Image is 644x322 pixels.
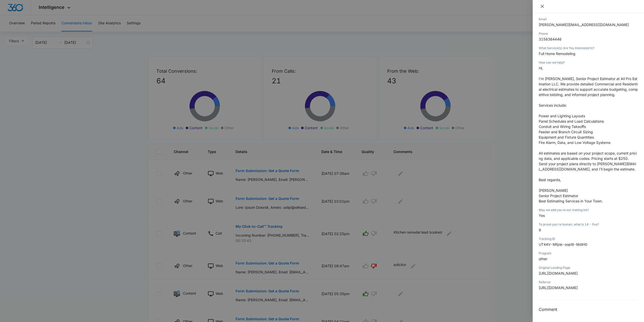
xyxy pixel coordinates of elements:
span: Send your project plans directly to [PERSON_NAME][EMAIL_ADDRESS][DOMAIN_NAME], and I’ll begin the... [539,162,636,171]
span: [PERSON_NAME][EMAIL_ADDRESS][DOMAIN_NAME] [539,23,629,27]
span: Yes [539,213,545,218]
div: Original Landing Page [539,266,638,270]
span: Best Estimating Services in Your Town. [539,199,603,203]
div: Tracking ID [539,237,638,241]
span: [URL][DOMAIN_NAME] [539,271,578,275]
div: To prove you're human, what is 14 - five? [539,222,638,227]
button: Close [539,4,546,9]
span: other [539,257,547,261]
span: UT44V-Mfple-oopl9-MdiH0 [539,242,587,247]
div: Program [539,251,638,256]
span: Hi, [539,66,543,70]
span: Feeder and Branch Circuit Sizing [539,130,593,134]
div: Referrer [539,280,638,285]
span: I’m [PERSON_NAME], Senior Project Estimator at All Pro Estimation LLC. We provide detailed Commer... [539,77,638,97]
span: Panel Schedules and Load Calculations [539,119,604,123]
h3: Comment [539,306,638,312]
span: Equipment and Fixture Quantities [539,135,594,139]
span: Power and Lighting Layouts [539,114,585,118]
div: Email [539,17,638,22]
span: Services include: [539,103,567,107]
span: 9 [539,228,541,232]
span: Full Home Remodeling [539,51,575,56]
span: [URL][DOMAIN_NAME] [539,286,578,290]
div: Phone [539,31,638,36]
span: Senior Project Estimator [539,194,578,198]
span: close [540,4,544,8]
span: All estimates are based on your project scope, current pricing data, and applicable codes. Pricin... [539,151,637,161]
span: 3156364446 [539,37,562,41]
span: Fire Alarm, Data, and Low Voltage Systems [539,140,610,145]
div: What Service(s) Are You Interested In? [539,46,638,50]
span: [PERSON_NAME] [539,188,568,193]
div: May we add you to our mailing list? [539,208,638,212]
span: Best regards, [539,178,561,182]
div: How can we help? [539,60,638,65]
span: Conduit and Wiring Takeoffs [539,124,586,129]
